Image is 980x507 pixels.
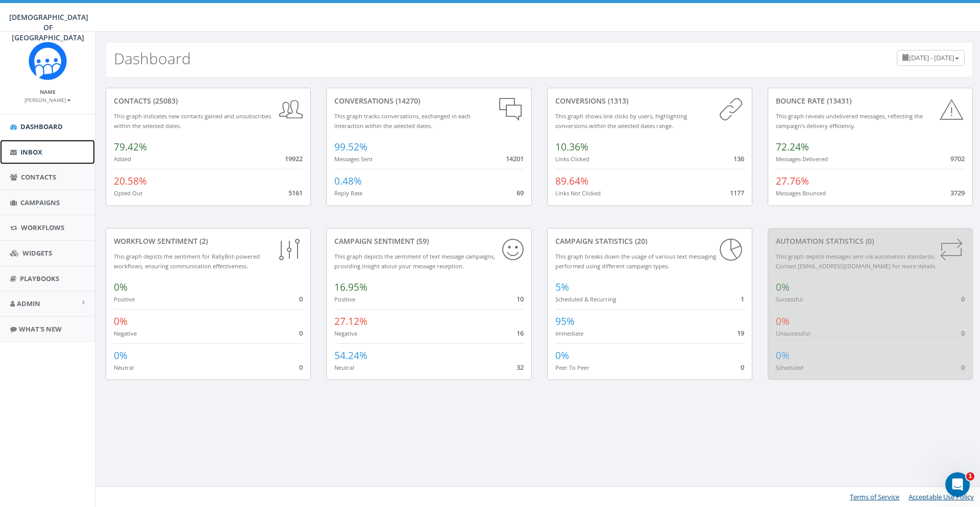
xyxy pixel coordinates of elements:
[21,172,56,182] span: Contacts
[517,294,524,303] span: 10
[334,112,471,130] small: This graph tracks conversations, exchanged in each interaction within the selected dates.
[114,140,147,154] span: 79.42%
[517,188,524,197] span: 69
[114,295,135,303] small: Positive
[555,295,616,303] small: Scheduled & Recurring
[555,349,569,362] span: 0%
[776,281,790,294] span: 0%
[299,328,303,338] span: 0
[555,155,590,163] small: Links Clicked
[864,236,874,246] span: (0)
[555,315,575,328] span: 95%
[961,363,965,372] span: 0
[114,50,191,67] h2: Dashboard
[299,294,303,303] span: 0
[555,281,569,294] span: 5%
[334,252,495,270] small: This graph depicts the sentiment of text message campaigns, providing insight about your message ...
[20,198,60,207] span: Campaigns
[950,154,965,163] span: 9702
[555,140,589,154] span: 10.36%
[606,96,628,106] span: (1313)
[517,363,524,372] span: 32
[733,154,744,163] span: 136
[24,95,71,104] a: [PERSON_NAME]
[20,122,63,131] span: Dashboard
[909,492,974,501] a: Acceptable Use Policy
[334,189,362,197] small: Reply Rate
[9,12,88,42] span: [DEMOGRAPHIC_DATA] OF [GEOGRAPHIC_DATA]
[114,364,134,371] small: Neutral
[334,174,362,188] span: 0.48%
[20,274,59,283] span: Playbooks
[394,96,420,106] span: (14270)
[517,328,524,338] span: 16
[114,281,128,294] span: 0%
[555,189,601,197] small: Links Not Clicked
[776,349,790,362] span: 0%
[114,155,131,163] small: Added
[555,174,589,188] span: 89.64%
[334,140,367,154] span: 99.52%
[741,363,744,372] span: 0
[334,236,523,246] div: Campaign Sentiment
[555,236,744,246] div: Campaign Statistics
[961,328,965,338] span: 0
[114,236,303,246] div: Workflow Sentiment
[114,315,128,328] span: 0%
[114,112,271,130] small: This graph indicates new contacts gained and unsubscribes within the selected dates.
[17,299,40,308] span: Admin
[334,364,354,371] small: Neutral
[555,252,716,270] small: This graph breaks down the usage of various text messaging performed using different campaign types.
[633,236,647,246] span: (20)
[776,174,809,188] span: 27.76%
[114,252,260,270] small: This graph depicts the sentiment for RallyBot-powered workflows, ensuring communication effective...
[950,188,965,197] span: 3729
[776,155,828,163] small: Messages Delivered
[24,96,71,104] small: [PERSON_NAME]
[850,492,899,501] a: Terms of Service
[730,188,744,197] span: 1177
[776,96,965,106] div: Bounce Rate
[151,96,178,106] span: (25083)
[21,223,64,232] span: Workflows
[334,329,357,337] small: Negative
[334,349,367,362] span: 54.24%
[945,472,970,497] iframe: Intercom live chat
[288,188,303,197] span: 5161
[299,363,303,372] span: 0
[555,329,583,337] small: Immediate
[114,174,147,188] span: 20.58%
[555,96,744,106] div: conversions
[776,364,803,371] small: Scheduled
[114,329,137,337] small: Negative
[114,189,142,197] small: Opted Out
[776,315,790,328] span: 0%
[40,88,56,95] small: Name
[29,42,67,80] img: Rally_Corp_Icon.png
[776,329,810,337] small: Unsuccessful
[20,147,42,157] span: Inbox
[966,472,974,480] span: 1
[414,236,429,246] span: (59)
[285,154,303,163] span: 19922
[737,328,744,338] span: 19
[961,294,965,303] span: 0
[825,96,851,106] span: (13431)
[909,53,954,62] span: [DATE] - [DATE]
[741,294,744,303] span: 1
[555,112,687,130] small: This graph shows link clicks by users, highlighting conversions within the selected dates range.
[334,96,523,106] div: conversations
[555,364,590,371] small: Peer To Peer
[334,281,367,294] span: 16.95%
[334,315,367,328] span: 27.12%
[114,349,128,362] span: 0%
[776,236,965,246] div: Automation Statistics
[776,140,809,154] span: 72.24%
[776,295,803,303] small: Successful
[506,154,524,163] span: 14201
[198,236,208,246] span: (2)
[114,96,303,106] div: contacts
[776,252,937,270] small: This graph depicts messages sent via automation standards. Contact [EMAIL_ADDRESS][DOMAIN_NAME] f...
[334,155,373,163] small: Messages Sent
[334,295,355,303] small: Positive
